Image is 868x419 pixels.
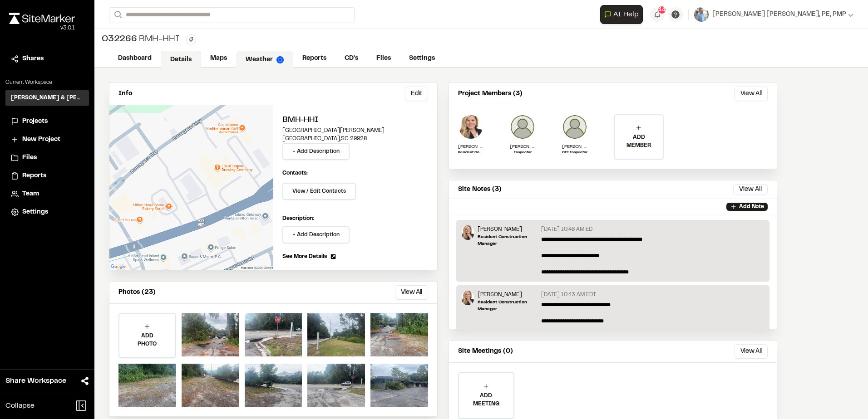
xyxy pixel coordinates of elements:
a: Files [11,153,84,163]
p: [PERSON_NAME] [458,143,483,150]
a: Settings [400,50,444,67]
p: Project Members (3) [458,89,523,99]
h3: [PERSON_NAME] & [PERSON_NAME] Inc. [11,94,84,102]
h2: BMH-HHI [282,114,428,127]
button: View All [735,87,768,101]
button: + Add Description [282,143,350,160]
span: [PERSON_NAME] [PERSON_NAME], PE, PMP [712,10,846,19]
p: [DATE] 10:48 AM EDT [541,225,596,234]
p: ADD PHOTO [119,332,175,348]
div: Oh geez...please don't... [9,24,75,32]
span: Reports [22,171,46,181]
a: CD's [335,50,367,67]
span: 44 [658,6,666,14]
p: [PERSON_NAME] [478,225,537,234]
a: Maps [201,50,236,67]
span: AI Help [613,9,639,20]
img: Elizabeth Sanders [462,291,474,305]
p: [GEOGRAPHIC_DATA] , SC 29928 [282,135,428,143]
p: Site Meetings (0) [458,346,513,356]
a: New Project [11,135,84,145]
div: Open AI Assistant [600,5,646,24]
button: [PERSON_NAME] [PERSON_NAME], PE, PMP [694,7,853,22]
img: rebrand.png [9,13,75,24]
button: Search [109,7,125,22]
p: ADD MEETING [459,392,513,408]
p: [DATE] 10:43 AM EDT [541,291,596,299]
p: [PERSON_NAME] [510,143,535,150]
p: Resident Construction Manager [478,299,537,312]
p: Description: [282,214,428,223]
img: Elizabeth Sanders [458,114,483,140]
p: [PERSON_NAME] [562,143,587,150]
button: Edit Tags [186,34,196,44]
a: Projects [11,117,84,127]
p: Resident Construction Manager [478,234,537,247]
p: Inspector [510,150,535,156]
p: ADD MEMBER [615,133,663,150]
button: View / Edit Contacts [282,183,356,200]
a: Dashboard [109,50,161,67]
p: Contacts: [282,169,308,177]
p: Resident Construction Manager [458,150,483,156]
p: Photos (23) [118,287,156,297]
button: Open AI Assistant [600,5,643,24]
a: Files [367,50,400,67]
button: 44 [650,7,665,22]
span: Share Workspace [5,375,66,386]
p: CEI Inspector [562,150,587,156]
img: User [694,7,709,22]
span: Files [22,153,37,163]
a: Weather [236,51,293,68]
a: Shares [11,54,84,64]
img: Jeb Crews [510,114,535,140]
span: Collapse [5,400,35,411]
a: Team [11,189,84,199]
span: Settings [22,207,48,217]
p: [GEOGRAPHIC_DATA][PERSON_NAME] [282,127,428,135]
p: [PERSON_NAME] [478,291,537,299]
span: Projects [22,117,48,127]
p: Site Notes (3) [458,185,502,195]
span: Team [22,189,39,199]
button: View All [395,285,428,300]
p: Current Workspace [5,78,89,87]
img: Joe Gillenwater [562,114,587,140]
button: View All [733,184,768,195]
button: + Add Description [282,226,350,244]
img: precipai.png [276,56,284,63]
span: 032266 [102,33,137,46]
div: BMH-HHI [102,33,179,46]
a: Reports [11,171,84,181]
button: View All [735,344,768,359]
img: Elizabeth Sanders [462,225,474,240]
span: Shares [22,54,44,64]
a: Settings [11,207,84,217]
p: Add Note [739,203,764,211]
p: Info [118,89,132,99]
a: Details [161,51,201,68]
a: Reports [293,50,335,67]
button: Edit [405,87,428,101]
span: See More Details [282,253,327,261]
span: New Project [22,135,60,145]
